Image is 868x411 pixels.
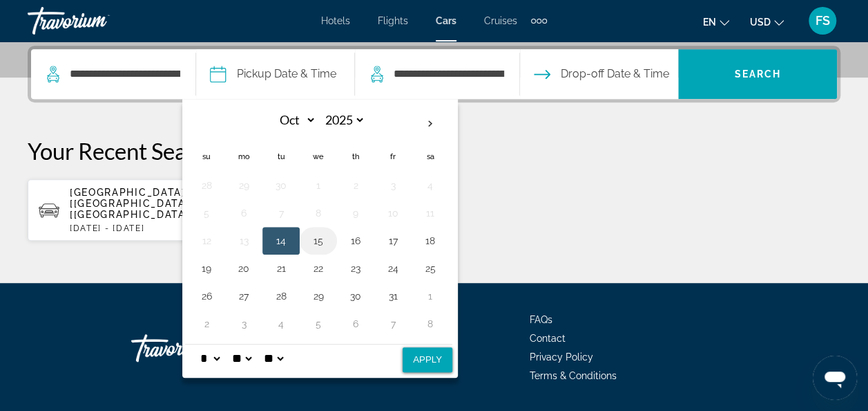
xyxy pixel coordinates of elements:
a: Cruises [484,15,517,26]
button: Day 27 [233,286,255,306]
button: Day 2 [195,314,218,334]
button: Day 7 [270,203,292,223]
button: Day 1 [307,176,329,195]
button: Day 5 [195,203,218,223]
iframe: Button to launch messaging window [813,356,857,400]
button: Day 3 [233,314,255,334]
button: User Menu [804,6,840,35]
div: Search widget [31,49,837,99]
table: Left calendar grid [188,108,449,338]
button: Day 7 [382,314,404,334]
button: Day 6 [345,314,367,334]
span: Search [734,68,781,80]
button: Day 26 [195,286,218,306]
input: Search dropoff location [392,64,505,84]
button: Apply [403,347,452,372]
button: Day 6 [233,203,255,223]
button: Next month [412,108,449,140]
span: USD [750,17,771,28]
p: [DATE] - [DATE] [70,223,278,233]
button: Day 14 [270,231,292,250]
button: Day 9 [345,203,367,223]
button: Day 29 [307,286,329,306]
button: Day 23 [345,259,367,278]
button: Search [678,49,837,99]
button: Day 1 [419,286,441,306]
a: Terms & Conditions [530,370,617,381]
button: Day 15 [307,231,329,250]
a: Cars [436,15,456,26]
button: Day 12 [195,231,218,250]
a: FAQs [530,314,552,325]
button: Day 5 [307,314,329,334]
span: Drop-off Date & Time [561,64,669,84]
button: Day 10 [382,203,404,223]
button: Day 31 [382,286,404,306]
button: Day 30 [345,286,367,306]
a: Flights [378,15,408,26]
button: Day 22 [307,259,329,278]
button: Day 19 [195,259,218,278]
input: Search pickup location [68,64,182,84]
button: Day 25 [419,259,441,278]
button: Day 8 [307,203,329,223]
a: Travorium [28,3,166,39]
a: Privacy Policy [530,351,593,363]
button: Day 4 [419,176,441,195]
a: Go Home [131,327,269,369]
button: Day 3 [382,176,404,195]
button: Day 18 [419,231,441,250]
button: Day 17 [382,231,404,250]
button: Day 16 [345,231,367,250]
button: Change language [703,12,729,32]
select: Select minute [229,345,254,372]
span: FS [816,14,830,28]
button: Day 30 [270,176,292,195]
button: Pickup date [210,49,336,99]
span: en [703,17,716,28]
a: Contact [530,333,566,344]
button: Day 13 [233,231,255,250]
p: Your Recent Searches [28,137,840,165]
a: Hotels [321,15,350,26]
button: Day 20 [233,259,255,278]
button: Open drop-off date and time picker [534,49,669,99]
button: Day 2 [345,176,367,195]
button: Change currency [750,12,784,32]
select: Select month [271,108,316,132]
button: Day 28 [270,286,292,306]
button: Day 21 [270,259,292,278]
button: Day 28 [195,176,218,195]
button: Day 8 [419,314,441,334]
button: Day 11 [419,203,441,223]
select: Select hour [197,345,222,372]
button: Day 29 [233,176,255,195]
select: Select year [320,108,365,132]
button: Day 4 [270,314,292,334]
select: Select AM/PM [261,345,286,372]
button: [GEOGRAPHIC_DATA] [CLE] [[GEOGRAPHIC_DATA]] [[GEOGRAPHIC_DATA]][DATE] - [DATE] [28,179,289,241]
button: Extra navigation items [531,10,547,32]
button: Day 24 [382,259,404,278]
span: [GEOGRAPHIC_DATA] [CLE] [[GEOGRAPHIC_DATA]] [[GEOGRAPHIC_DATA]] [70,187,219,220]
